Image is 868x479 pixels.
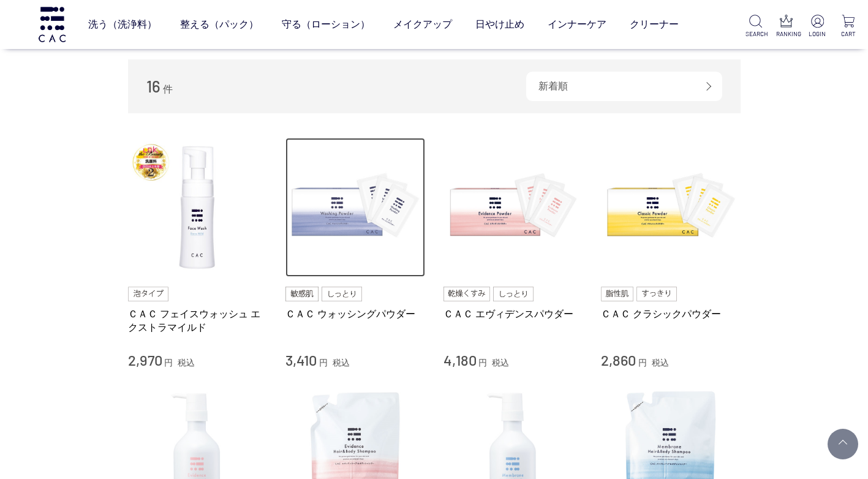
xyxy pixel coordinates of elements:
[638,358,647,368] span: 円
[807,15,827,39] a: LOGIN
[285,307,425,320] a: ＣＡＣ ウォッシングパウダー
[636,287,677,301] img: すっきり
[745,29,765,39] p: SEARCH
[745,15,765,39] a: SEARCH
[180,7,259,42] a: 整える（パック）
[128,287,168,301] img: 泡タイプ
[478,358,487,368] span: 円
[601,138,741,277] img: ＣＡＣ クラシックパウダー
[601,351,636,369] span: 2,860
[548,7,606,42] a: インナーケア
[443,307,583,320] a: ＣＡＣ エヴィデンスパウダー
[526,72,722,101] div: 新着順
[493,287,534,301] img: しっとり
[285,138,425,277] img: ＣＡＣ ウォッシングパウダー
[776,15,796,39] a: RANKING
[475,7,524,42] a: 日やけ止め
[285,287,319,301] img: 敏感肌
[807,29,827,39] p: LOGIN
[492,358,509,368] span: 税込
[601,287,633,301] img: 脂性肌
[146,77,160,96] span: 16
[88,7,157,42] a: 洗う（洗浄料）
[443,351,477,369] span: 4,180
[393,7,452,42] a: メイクアップ
[282,7,370,42] a: 守る（ローション）
[443,287,491,301] img: 乾燥くすみ
[601,307,741,320] a: ＣＡＣ クラシックパウダー
[322,287,362,301] img: しっとり
[443,138,583,277] img: ＣＡＣ エヴィデンスパウダー
[128,138,268,277] img: ＣＡＣ フェイスウォッシュ エクストラマイルド
[333,358,350,368] span: 税込
[319,358,328,368] span: 円
[178,358,195,368] span: 税込
[776,29,796,39] p: RANKING
[652,358,669,368] span: 税込
[128,351,162,369] span: 2,970
[285,351,317,369] span: 3,410
[163,84,173,94] span: 件
[630,7,679,42] a: クリーナー
[128,307,268,334] a: ＣＡＣ フェイスウォッシュ エクストラマイルド
[839,15,858,39] a: CART
[164,358,173,368] span: 円
[37,7,67,42] img: logo
[839,29,858,39] p: CART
